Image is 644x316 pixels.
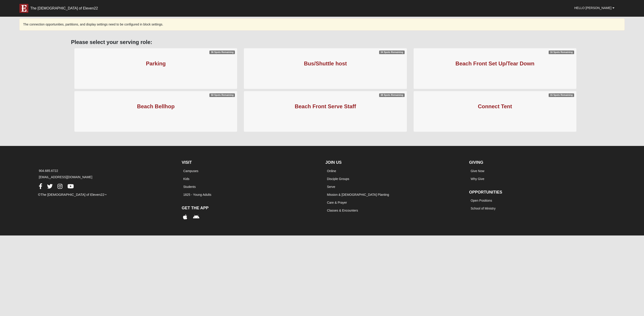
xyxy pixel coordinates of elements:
a: Hello [PERSON_NAME] [571,2,618,14]
a: Give Now [471,169,484,173]
a: 15 Spots Remaining Connect Tent [414,91,576,132]
a: 38 Spots Remaining Beach Front Serve Staff [244,91,407,132]
span: The connection opportunities, partitions, and display settings need to be configured in block set... [23,23,163,26]
div: © [35,192,178,197]
a: Care & Prayer [327,201,347,204]
a: [EMAIL_ADDRESS][DOMAIN_NAME] [39,175,92,179]
a: Campuses [183,169,198,173]
span: Hello [PERSON_NAME] [574,6,612,10]
h3: Parking [74,60,237,67]
a: 34 Spots Remaining Bus/Shuttle host [244,48,407,89]
a: Serve [327,185,335,189]
h4: Opportunities [469,190,606,195]
a: Classes & Encounters [327,209,358,212]
a: Open Positions [471,199,492,202]
a: Kids [183,177,189,181]
span: 50 Spots Remaining [209,93,235,97]
a: School of Ministry [471,207,495,210]
div: The [DEMOGRAPHIC_DATA] of Eleven22 [30,6,98,11]
h4: Giving [469,160,606,165]
a: 36 Spots Remaining Parking [74,48,237,89]
span: 15 Spots Remaining [549,93,574,97]
a: Disciple Groups [327,177,349,181]
a: The [DEMOGRAPHIC_DATA] of Eleven22 [16,2,101,13]
h3: Beach Front Set Up/Tear Down [414,60,576,67]
a: Online [327,169,336,173]
a: 50 Spots Remaining Beach Bellhop [74,91,237,132]
h3: Connect Tent [414,103,576,110]
h4: Join Us [325,160,462,165]
a: The [DEMOGRAPHIC_DATA] of Eleven22™ [41,193,107,196]
a: 1825 - Young Adults [183,193,211,196]
h3: Beach Front Serve Staff [244,103,407,110]
span: 34 Spots Remaining [379,51,405,54]
a: 16 Spots Remaining Beach Front Set Up/Tear Down [414,48,576,89]
h3: Bus/Shuttle host [244,60,407,67]
h4: Get The App [182,206,319,211]
a: Mission & [DEMOGRAPHIC_DATA] Planting [327,193,389,196]
small: ™ [104,194,107,196]
h3: Please select your serving role: [71,39,580,46]
h3: Beach Bellhop [74,103,237,110]
span: 38 Spots Remaining [379,93,405,97]
span: 16 Spots Remaining [549,51,574,54]
h4: Visit [182,160,319,165]
a: Students [183,185,196,189]
span: 36 Spots Remaining [209,51,235,54]
a: Why Give [471,177,484,181]
a: 904.685.6722 [39,169,58,173]
img: E-icon-fireweed-White-TM.png [19,4,28,13]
